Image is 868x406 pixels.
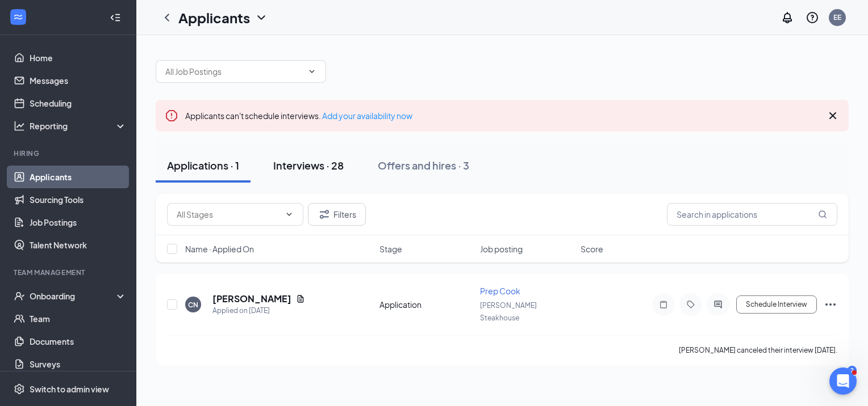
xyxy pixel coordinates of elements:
[307,67,316,76] svg: ChevronDown
[667,203,837,226] input: Search in applications
[212,293,291,305] h5: [PERSON_NAME]
[30,188,127,211] a: Sourcing Tools
[185,243,254,255] span: Name · Applied On
[178,8,250,27] h1: Applicants
[833,12,841,22] div: EE
[177,208,280,221] input: All Stages
[273,158,344,172] div: Interviews · 28
[824,298,837,311] svg: Ellipses
[818,210,827,219] svg: MagnifyingGlass
[322,111,412,121] a: Add your availability now
[806,11,819,24] svg: QuestionInfo
[185,111,412,121] span: Applicants can't schedule interviews.
[14,383,25,395] svg: Settings
[12,11,24,23] svg: WorkstreamLogo
[848,366,857,375] div: 2
[14,290,25,302] svg: UserCheck
[581,243,603,255] span: Score
[30,307,127,330] a: Team
[318,208,331,221] svg: Filter
[684,300,698,309] svg: Tag
[480,286,520,296] span: Prep Cook
[30,166,127,188] a: Applicants
[378,158,469,172] div: Offers and hires · 3
[30,211,127,234] a: Job Postings
[30,120,127,132] div: Reporting
[480,301,537,322] span: [PERSON_NAME] Steakhouse
[254,11,268,24] svg: ChevronDown
[30,383,109,395] div: Switch to admin view
[296,294,305,303] svg: Document
[165,65,303,78] input: All Job Postings
[829,367,857,395] iframe: Intercom live chat
[736,295,817,314] button: Schedule Interview
[379,243,402,255] span: Stage
[285,210,294,219] svg: ChevronDown
[826,109,840,122] svg: Cross
[212,305,305,316] div: Applied on [DATE]
[14,268,124,277] div: Team Management
[30,92,127,115] a: Scheduling
[30,290,117,302] div: Onboarding
[781,11,794,24] svg: Notifications
[30,353,127,375] a: Surveys
[657,300,670,309] svg: Note
[711,300,725,309] svg: ActiveChat
[167,158,239,172] div: Applications · 1
[188,300,198,310] div: CN
[679,345,837,356] div: [PERSON_NAME] canceled their interview [DATE].
[14,149,124,158] div: Hiring
[30,46,127,69] a: Home
[308,203,366,226] button: Filter Filters
[30,330,127,353] a: Documents
[379,299,473,310] div: Application
[160,11,174,24] svg: ChevronLeft
[30,69,127,92] a: Messages
[14,120,25,132] svg: Analysis
[30,234,127,256] a: Talent Network
[480,243,523,255] span: Job posting
[165,109,178,122] svg: Error
[110,12,121,23] svg: Collapse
